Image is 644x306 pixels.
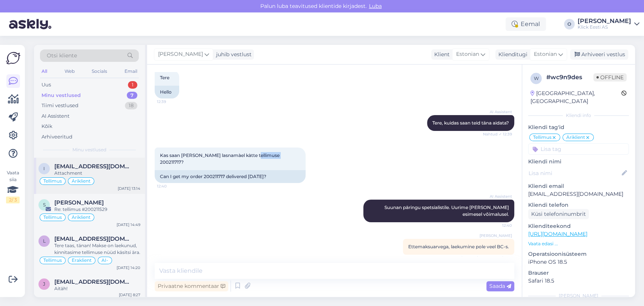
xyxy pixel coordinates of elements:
[528,258,629,266] p: iPhone OS 18.5
[489,283,511,289] span: Saada
[123,66,139,76] div: Email
[593,73,627,81] span: Offline
[43,166,45,171] span: i
[528,209,589,219] div: Küsi telefoninumbrit
[72,146,106,153] span: Minu vestlused
[90,66,109,76] div: Socials
[54,206,140,213] div: Re: tellimus #200211529
[528,250,629,258] p: Operatsioonisüsteem
[530,89,621,105] div: [GEOGRAPHIC_DATA], [GEOGRAPHIC_DATA]
[213,51,252,58] div: juhib vestlust
[47,52,77,60] span: Otsi kliente
[119,292,140,298] div: [DATE] 8:27
[43,215,62,220] span: Tellimus
[43,238,46,244] span: l
[495,51,527,58] div: Klienditugi
[157,183,185,189] span: 12:40
[431,51,450,58] div: Klient
[578,18,631,24] div: [PERSON_NAME]
[41,92,81,99] div: Minu vestlused
[117,265,140,271] div: [DATE] 14:20
[6,51,20,65] img: Askly Logo
[484,223,512,228] span: 12:40
[534,50,557,58] span: Estonian
[41,123,52,130] div: Kõik
[43,202,46,208] span: S
[41,133,72,141] div: Arhiveeritud
[566,135,585,140] span: Äriklient
[160,75,169,80] span: Tere
[118,186,140,191] div: [DATE] 13:14
[155,170,306,183] div: Can I get my order 200211717 delivered [DATE]?
[528,231,587,237] a: [URL][DOMAIN_NAME]
[578,18,639,30] a: [PERSON_NAME]Klick Eesti AS
[41,81,51,89] div: Uus
[529,169,620,177] input: Lisa nimi
[160,152,281,165] span: Kas saan [PERSON_NAME] lasnamàel kàtte tellimuse 200211717?
[155,281,228,291] div: Privaatne kommentaar
[6,197,20,203] div: 2 / 3
[483,131,512,137] span: Nähtud ✓ 12:39
[127,92,137,99] div: 7
[54,285,140,292] div: Aitäh!
[101,258,108,263] span: AI-
[528,277,629,285] p: Safari 18.5
[528,143,629,155] input: Lisa tag
[43,179,62,183] span: Tellimus
[528,158,629,166] p: Kliendi nimi
[54,278,133,285] span: jurijesmin@gmail.com
[54,163,133,170] span: info@etselekter.ee
[480,233,512,238] span: [PERSON_NAME]
[564,19,575,29] div: O
[528,112,629,119] div: Kliendi info
[528,123,629,131] p: Kliendi tag'id
[72,179,91,183] span: Äriklient
[41,102,78,109] div: Tiimi vestlused
[128,81,137,89] div: 1
[578,24,631,30] div: Klick Eesti AS
[534,75,539,81] span: w
[528,222,629,230] p: Klienditeekond
[158,50,203,58] span: [PERSON_NAME]
[72,215,91,220] span: Äriklient
[546,73,593,82] div: # wc9n9des
[40,66,49,76] div: All
[117,222,140,228] div: [DATE] 14:49
[528,190,629,198] p: [EMAIL_ADDRESS][DOMAIN_NAME]
[125,102,137,109] div: 18
[528,269,629,277] p: Brauser
[54,199,104,206] span: Sergei Ruban
[41,112,69,120] div: AI Assistent
[43,281,45,287] span: j
[54,235,133,242] span: lisettecarolineanton@gmail.com
[528,201,629,209] p: Kliendi telefon
[570,49,628,60] div: Arhiveeri vestlus
[157,99,185,105] span: 12:39
[54,242,140,256] div: Tere taas, tänan! Makse on laekunud, kinnitasime tellimuse nüüd käsitsi ära.
[72,258,92,263] span: Eraklient
[367,3,384,9] span: Luba
[155,86,179,98] div: Hello
[408,244,509,249] span: Ettemaksuarvega, laekumine pole veel BC-s.
[432,120,509,126] span: Tere, kuidas saan teid täna aidata?
[456,50,479,58] span: Estonian
[54,170,140,177] div: Attachment
[484,109,512,115] span: AI Assistent
[528,240,629,247] p: Vaata edasi ...
[384,205,510,217] span: Suunan päringu spetsialistile. Uurime [PERSON_NAME] esimesel võimalusel.
[43,258,62,263] span: Tellimus
[528,182,629,190] p: Kliendi email
[457,255,512,261] span: Privaatne kommentaar | 13:14
[506,17,546,31] div: Eemal
[528,292,629,299] div: [PERSON_NAME]
[484,194,512,199] span: AI Assistent
[6,169,20,203] div: Vaata siia
[63,66,76,76] div: Web
[533,135,552,140] span: Tellimus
